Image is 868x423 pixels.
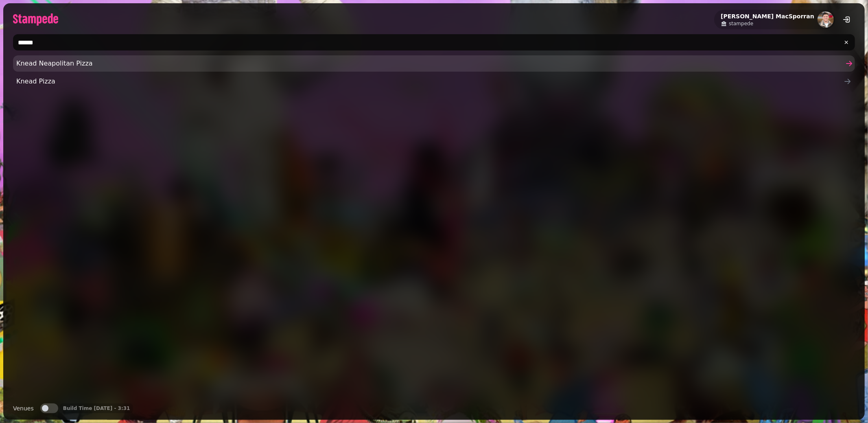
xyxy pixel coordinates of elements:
[839,11,855,28] button: logout
[13,403,34,413] label: Venues
[840,35,853,49] button: clear
[729,20,753,27] span: stampede
[13,73,855,90] a: Knead Pizza
[818,11,834,28] img: aHR0cHM6Ly93d3cuZ3JhdmF0YXIuY29tL2F2YXRhci9jODdhYzU3OTUyZGVkZGJlNjY3YTg3NTU0ZWM5OTA2MT9zPTE1MCZkP...
[16,59,844,68] span: Knead Neapolitan Pizza
[721,12,814,20] h2: [PERSON_NAME] MacSporran
[16,77,844,86] span: Knead Pizza
[13,13,58,26] img: logo
[721,20,814,27] a: stampede
[63,405,130,412] p: Build Time [DATE] - 3:31
[13,55,855,72] a: Knead Neapolitan Pizza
